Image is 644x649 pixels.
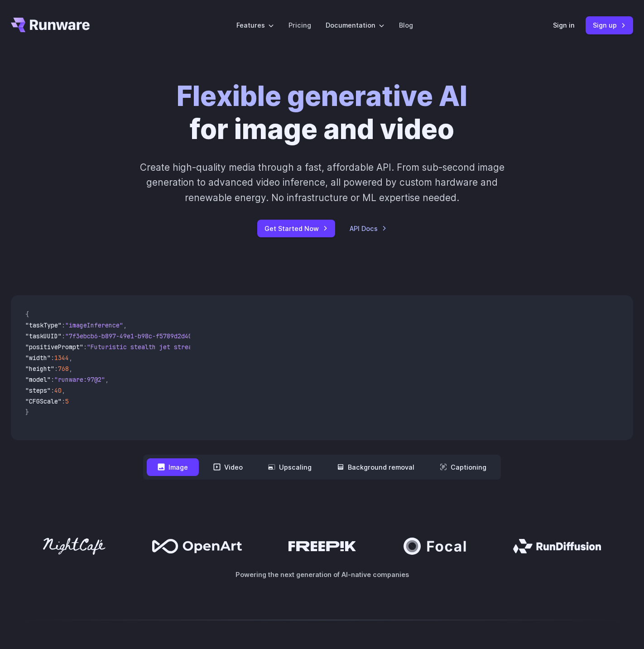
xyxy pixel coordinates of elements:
[25,343,83,351] span: "positivePrompt"
[147,458,199,476] button: Image
[257,220,335,237] a: Get Started Now
[69,365,72,373] span: ,
[177,80,467,145] h1: for image and video
[62,332,65,340] span: :
[54,365,58,373] span: :
[58,365,69,373] span: 768
[65,332,203,340] span: "7f3ebcb6-b897-49e1-b98c-f5789d2d40d7"
[123,160,521,205] p: Create high-quality media through a fast, affordable API. From sub-second image generation to adv...
[257,458,322,476] button: Upscaling
[202,458,254,476] button: Video
[236,20,274,30] label: Features
[553,20,575,30] a: Sign in
[65,397,69,405] span: 5
[326,20,384,30] label: Documentation
[62,321,65,329] span: :
[25,397,62,405] span: "CFGScale"
[87,343,417,351] span: "Futuristic stealth jet streaking through a neon-lit cityscape with glowing purple exhaust"
[54,375,105,384] span: "runware:97@2"
[11,569,633,580] p: Powering the next generation of AI-native companies
[586,16,633,34] a: Sign up
[399,20,413,30] a: Blog
[25,310,29,318] span: {
[69,354,72,362] span: ,
[54,354,69,362] span: 1344
[11,18,90,32] a: Go to /
[25,332,62,340] span: "taskUUID"
[123,321,127,329] span: ,
[429,458,497,476] button: Captioning
[25,321,62,329] span: "taskType"
[62,397,65,405] span: :
[25,354,51,362] span: "width"
[51,386,54,394] span: :
[25,365,54,373] span: "height"
[83,343,87,351] span: :
[25,386,51,394] span: "steps"
[326,458,425,476] button: Background removal
[177,79,467,113] strong: Flexible generative AI
[62,386,65,394] span: ,
[51,375,54,384] span: :
[350,223,387,234] a: API Docs
[25,408,29,416] span: }
[65,321,123,329] span: "imageInference"
[25,375,51,384] span: "model"
[288,20,311,30] a: Pricing
[51,354,54,362] span: :
[105,375,109,384] span: ,
[54,386,62,394] span: 40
